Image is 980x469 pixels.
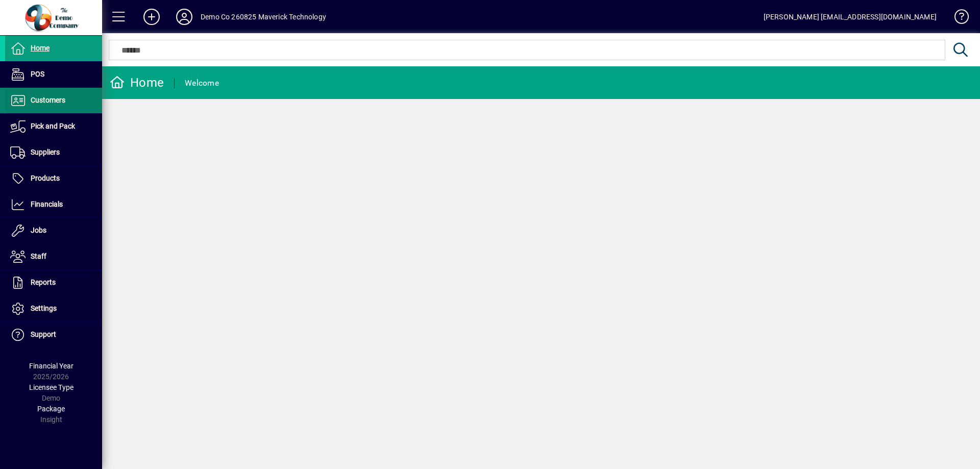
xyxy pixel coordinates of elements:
span: Settings [31,304,57,312]
span: Support [31,330,56,338]
a: Reports [5,270,102,295]
a: Customers [5,88,102,113]
div: Home [110,75,164,91]
a: Settings [5,296,102,322]
span: Suppliers [31,148,60,156]
span: POS [31,70,44,78]
button: Profile [168,8,201,26]
a: POS [5,62,102,87]
span: Products [31,174,60,182]
span: Licensee Type [29,383,73,391]
a: Support [5,322,102,348]
span: Staff [31,252,46,260]
a: Staff [5,244,102,269]
a: Jobs [5,218,102,243]
span: Financials [31,200,63,208]
span: Pick and Pack [31,122,75,130]
a: Suppliers [5,140,102,165]
span: Jobs [31,226,46,234]
a: Pick and Pack [5,114,102,139]
span: Financial Year [29,362,73,370]
a: Knowledge Base [947,2,967,35]
div: Welcome [185,75,219,91]
span: Package [37,405,65,413]
a: Financials [5,192,102,217]
div: Demo Co 260825 Maverick Technology [201,9,326,25]
span: Customers [31,96,65,104]
div: [PERSON_NAME] [EMAIL_ADDRESS][DOMAIN_NAME] [764,9,937,25]
a: Products [5,166,102,191]
span: Reports [31,278,56,286]
button: Add [135,8,168,26]
span: Home [31,44,50,52]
